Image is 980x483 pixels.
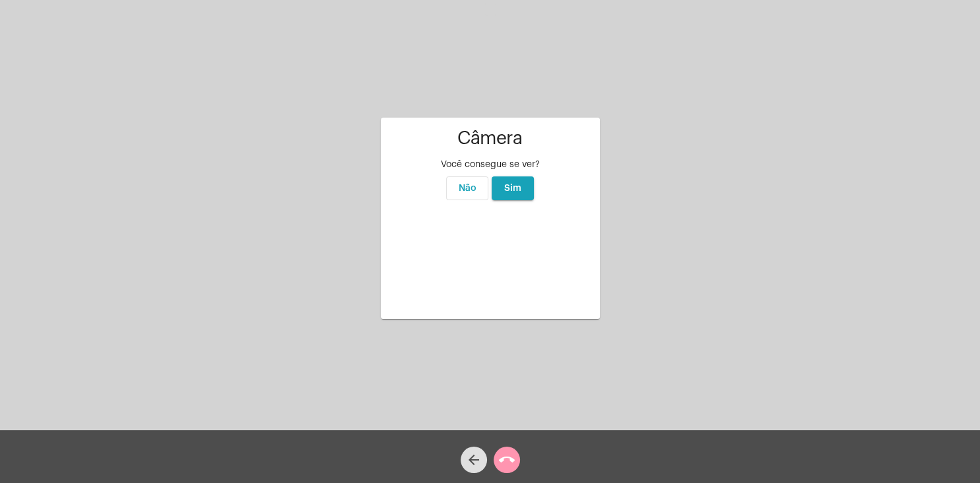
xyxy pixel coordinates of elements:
span: Você consegue se ver? [441,160,540,169]
mat-icon: arrow_back [466,452,482,468]
button: Não [446,176,488,200]
h1: Câmera [391,128,589,149]
span: Sim [504,184,521,193]
span: Não [459,184,476,193]
mat-icon: call_end [499,452,515,468]
button: Sim [492,176,534,200]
